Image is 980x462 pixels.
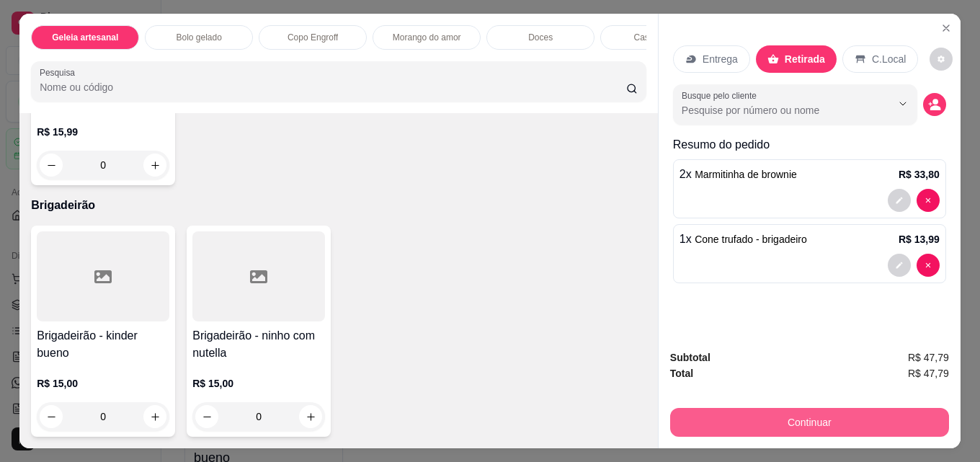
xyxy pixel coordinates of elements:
[682,103,868,117] input: Busque pelo cliente
[143,154,166,177] button: increase-product-quantity
[393,32,461,43] p: Morango do amor
[634,32,675,43] p: Caseirinho
[192,327,325,362] h4: Brigadeirão - ninho com nutella
[680,166,797,183] p: 2 x
[195,405,218,428] button: decrease-product-quantity
[785,52,825,66] p: Retirada
[935,17,958,40] button: Close
[40,405,63,428] button: decrease-product-quantity
[192,376,325,391] p: R$ 15,00
[31,197,646,214] p: Brigadeirão
[695,234,807,245] span: Cone trufado - brigadeiro
[908,350,949,365] span: R$ 47,79
[899,232,940,246] p: R$ 13,99
[37,125,169,139] p: R$ 15,99
[891,92,914,115] button: Show suggestions
[288,32,339,43] p: Copo Engroff
[52,32,118,43] p: Geleia artesanal
[930,48,953,71] button: decrease-product-quantity
[908,365,949,381] span: R$ 47,79
[899,167,940,182] p: R$ 33,80
[670,408,949,437] button: Continuar
[680,231,807,248] p: 1 x
[670,368,693,379] strong: Total
[670,352,710,363] strong: Subtotal
[917,189,940,212] button: decrease-product-quantity
[923,93,946,116] button: decrease-product-quantity
[888,254,911,277] button: decrease-product-quantity
[177,32,222,43] p: Bolo gelado
[917,254,940,277] button: decrease-product-quantity
[40,154,63,177] button: decrease-product-quantity
[528,32,553,43] p: Doces
[888,189,911,212] button: decrease-product-quantity
[673,136,946,154] p: Resumo do pedido
[703,52,738,66] p: Entrega
[37,327,169,362] h4: Brigadeirão - kinder bueno
[872,52,906,66] p: C.Local
[299,405,322,428] button: increase-product-quantity
[682,89,762,102] label: Busque pelo cliente
[40,66,80,79] label: Pesquisa
[37,376,169,391] p: R$ 15,00
[695,169,797,180] span: Marmitinha de brownie
[143,405,166,428] button: increase-product-quantity
[40,80,626,94] input: Pesquisa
